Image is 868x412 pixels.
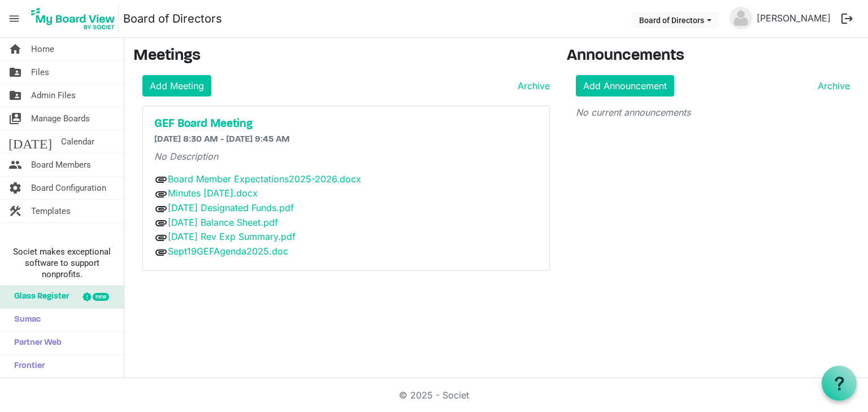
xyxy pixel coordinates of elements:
span: Calendar [61,130,94,153]
span: Admin Files [31,84,76,107]
a: Minutes [DATE].docx [168,187,258,199]
span: Manage Boards [31,107,90,130]
button: Board of Directors dropdownbutton [632,12,719,28]
span: menu [3,8,25,29]
a: GEF Board Meeting [154,117,538,131]
a: Archive [813,79,850,93]
span: attachment [154,216,168,230]
span: Glass Register [8,286,69,308]
p: No Description [154,150,538,163]
div: new [93,293,109,301]
span: attachment [154,202,168,216]
span: home [8,38,22,60]
a: My Board View Logo [28,5,123,33]
span: Board Configuration [31,177,106,199]
button: logout [835,7,859,30]
img: My Board View Logo [28,5,119,33]
a: [DATE] Balance Sheet.pdf [168,217,278,228]
a: [DATE] Designated Funds.pdf [168,202,294,213]
span: folder_shared [8,84,22,107]
span: attachment [154,187,168,201]
h3: Announcements [567,47,860,66]
span: [DATE] [8,130,52,153]
span: Templates [31,200,71,222]
span: attachment [154,173,168,186]
span: switch_account [8,107,22,130]
img: no-profile-picture.svg [730,7,752,29]
span: Frontier [8,355,45,378]
span: people [8,154,22,176]
span: settings [8,177,22,199]
span: folder_shared [8,61,22,84]
span: construction [8,200,22,222]
span: attachment [154,246,168,259]
h6: [DATE] 8:30 AM - [DATE] 9:45 AM [154,134,538,145]
a: Archive [513,79,550,93]
h3: Meetings [133,47,550,66]
a: Add Announcement [576,75,674,97]
span: Partner Web [8,332,62,354]
span: attachment [154,231,168,244]
span: Board Members [31,154,91,176]
span: Societ makes exceptional software to support nonprofits. [5,246,119,280]
a: Sept19GEFAgenda2025.doc [168,246,288,257]
a: Board Member Expectations2025-2026.docx [168,173,361,185]
span: Home [31,38,54,60]
a: [PERSON_NAME] [752,7,835,29]
p: No current announcements [576,106,850,119]
a: Board of Directors [123,7,222,30]
a: [DATE] Rev Exp Summary.pdf [168,231,296,242]
span: Files [31,61,49,84]
a: © 2025 - Societ [399,389,469,401]
a: Add Meeting [142,75,211,97]
span: Sumac [8,309,41,331]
